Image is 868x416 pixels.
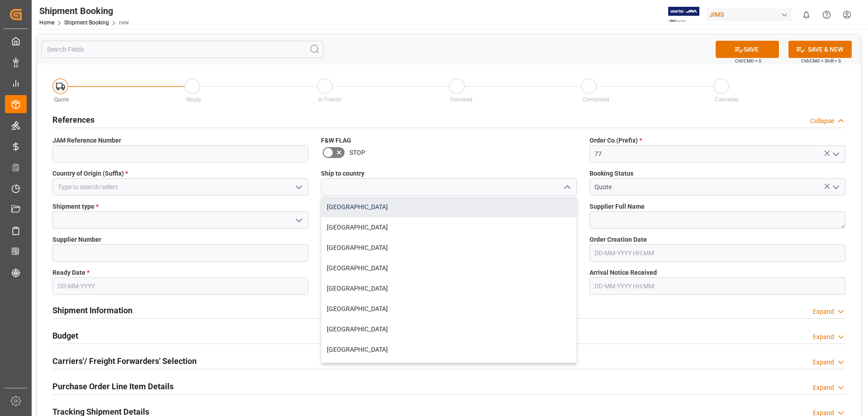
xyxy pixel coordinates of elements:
[590,235,647,244] span: Order Creation Date
[54,96,69,103] span: Quote
[813,332,834,342] div: Expand
[590,136,642,145] span: Order Co (Prefix)
[796,5,816,25] button: show 0 new notifications
[321,217,576,238] div: [GEOGRAPHIC_DATA]
[816,5,837,25] button: Help Center
[64,19,109,26] a: Shipment Booking
[52,355,197,367] h2: Carriers'/ Freight Forwarders' Selection
[349,148,365,158] span: STOP
[52,202,99,211] span: Shipment type
[291,180,305,194] button: open menu
[810,116,834,126] div: Collapse
[590,169,633,178] span: Booking Status
[716,41,779,58] button: SAVE
[813,383,834,392] div: Expand
[735,57,761,64] span: Ctrl/CMD + S
[590,277,845,295] input: DD-MM-YYYY HH:MM
[321,319,576,339] div: [GEOGRAPHIC_DATA]
[52,330,78,342] h2: Budget
[39,19,54,26] a: Home
[321,278,576,299] div: [GEOGRAPHIC_DATA]
[321,136,351,145] span: F&W FLAG
[321,238,576,258] div: [GEOGRAPHIC_DATA]
[52,277,308,295] input: DD-MM-YYYY
[321,197,576,217] div: [GEOGRAPHIC_DATA]
[186,96,201,103] span: Ready
[668,7,699,23] img: Exertis%20JAM%20-%20Email%20Logo.jpg_1722504956.jpg
[813,307,834,316] div: Expand
[715,96,739,103] span: Cancelled
[560,180,573,194] button: close menu
[828,147,842,161] button: open menu
[590,202,645,211] span: Supplier Full Name
[321,339,576,360] div: [GEOGRAPHIC_DATA]
[52,268,90,277] span: Ready Date
[590,268,657,277] span: Arrival Notice Received
[801,57,841,64] span: Ctrl/CMD + Shift + S
[321,258,576,278] div: [GEOGRAPHIC_DATA]
[321,169,364,178] span: Ship to country
[321,360,576,380] div: [GEOGRAPHIC_DATA]
[590,244,845,262] input: DD-MM-YYYY HH:MM
[42,41,323,58] input: Search Fields
[52,380,174,392] h2: Purchase Order Line Item Details
[813,358,834,367] div: Expand
[828,180,842,194] button: open menu
[450,96,472,103] span: Delivered
[52,169,128,178] span: Country of Origin (Suffix)
[52,304,132,316] h2: Shipment Information
[52,114,94,126] h2: References
[583,96,609,103] span: Completed
[321,299,576,319] div: [GEOGRAPHIC_DATA]
[52,136,121,145] span: JAM Reference Number
[706,8,793,21] div: JIMS
[52,178,308,196] input: Type to search/select
[318,96,341,103] span: In-Transit
[706,6,796,23] button: JIMS
[291,213,305,227] button: open menu
[39,4,129,18] div: Shipment Booking
[788,41,852,58] button: SAVE & NEW
[52,235,101,244] span: Supplier Number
